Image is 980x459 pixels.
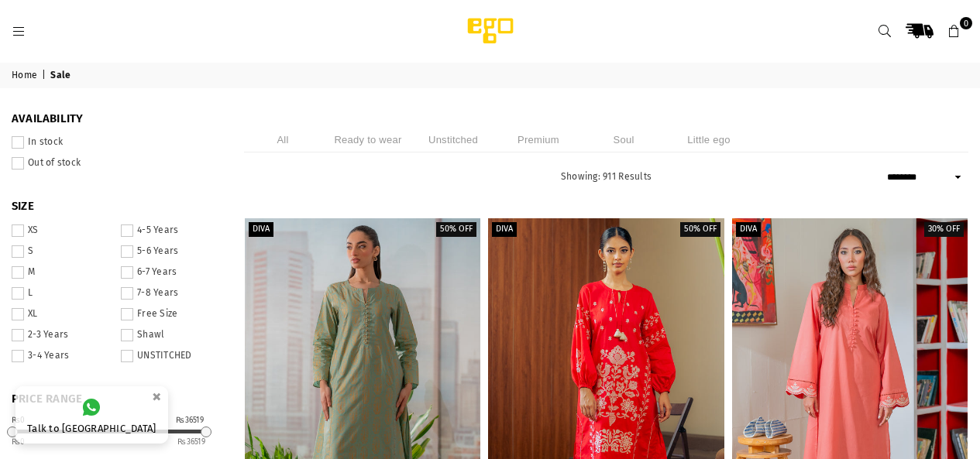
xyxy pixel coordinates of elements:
label: S [12,245,112,258]
label: UNSTITCHED [121,350,221,362]
label: 4-5 Years [121,224,221,237]
label: 6-7 Years [121,266,221,279]
li: Little ego [670,127,748,152]
span: | [42,70,48,82]
a: Menu [5,25,33,36]
label: 50% off [436,222,476,237]
label: 3-4 Years [12,350,112,362]
a: Search [871,17,899,45]
label: XS [12,224,112,237]
span: SIZE [12,199,221,214]
label: 7-8 Years [121,287,221,300]
span: 0 [960,17,972,29]
a: Home [12,70,40,82]
label: 2-3 Years [12,329,112,341]
span: Showing: 911 Results [561,171,652,182]
span: PRICE RANGE [12,392,221,407]
li: Unstitched [414,127,492,152]
label: Out of stock [12,157,221,170]
label: XL [12,308,112,320]
label: L [12,287,112,300]
label: In stock [12,136,221,149]
label: Diva [736,222,761,237]
span: Availability [12,111,221,127]
a: 0 [940,17,968,45]
div: ₨36519 [176,416,204,424]
button: × [147,384,166,409]
label: 30% off [924,222,964,237]
div: ₨0 [12,416,26,424]
label: Shawl [121,329,221,341]
a: Talk to [GEOGRAPHIC_DATA] [15,386,168,444]
ins: 36519 [177,437,205,447]
ins: 0 [12,437,26,447]
li: Ready to wear [329,127,407,152]
label: Free Size [121,308,221,320]
label: 5-6 Years [121,245,221,258]
label: Diva [492,222,517,237]
span: Sale [50,70,73,82]
img: Ego [425,15,556,46]
li: Premium [500,127,577,152]
li: All [244,127,322,152]
label: 50% off [680,222,720,237]
label: Diva [249,222,273,237]
label: M [12,266,112,279]
li: Soul [585,127,662,152]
